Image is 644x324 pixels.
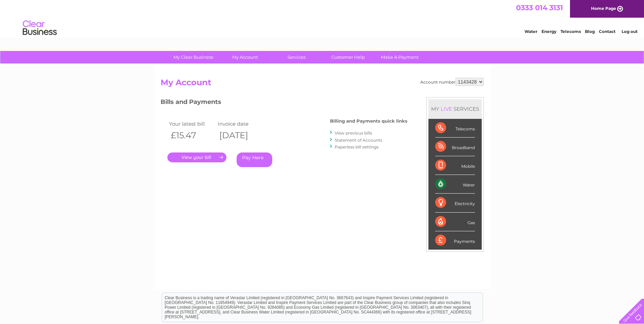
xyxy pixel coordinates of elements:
[599,29,615,34] a: Contact
[420,78,484,86] div: Account number
[439,106,454,112] div: LIVE
[525,29,537,34] a: Water
[541,29,556,34] a: Energy
[162,4,483,33] div: Clear Business is a trading name of Verastar Limited (registered in [GEOGRAPHIC_DATA] No. 3667643...
[335,144,379,149] a: Paperless bill settings
[237,152,272,167] a: Pay Here
[330,119,407,124] h4: Billing and Payments quick links
[217,51,273,64] a: My Account
[165,51,221,64] a: My Clear Business
[435,119,475,138] div: Telecoms
[435,194,475,212] div: Electricity
[216,119,265,128] td: Invoice date
[167,152,226,162] a: .
[435,213,475,231] div: Gas
[516,3,563,12] a: 0333 014 3131
[161,78,484,91] h2: My Account
[372,51,428,64] a: Make A Payment
[161,97,407,109] h3: Bills and Payments
[335,130,372,136] a: View previous bills
[320,51,376,64] a: Customer Help
[585,29,595,34] a: Blog
[622,29,638,34] a: Log out
[22,18,57,38] img: logo.png
[335,138,382,143] a: Statement of Accounts
[216,128,265,142] th: [DATE]
[167,119,216,128] td: Your latest bill
[435,138,475,156] div: Broadband
[167,128,216,142] th: £15.47
[560,29,581,34] a: Telecoms
[435,156,475,175] div: Mobile
[269,51,325,64] a: Services
[428,99,482,119] div: MY SERVICES
[435,231,475,250] div: Payments
[435,175,475,194] div: Water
